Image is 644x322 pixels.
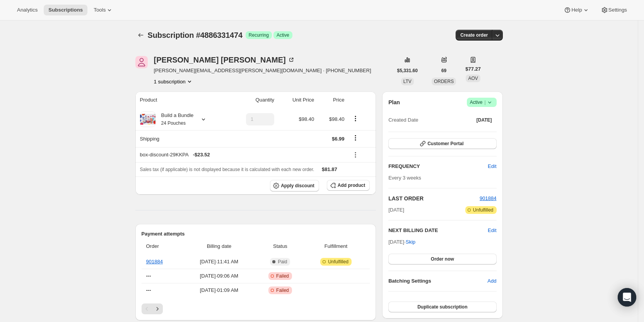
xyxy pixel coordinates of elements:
[17,7,38,13] span: Analytics
[460,32,488,38] span: Create order
[468,76,478,81] span: AOV
[184,286,254,294] span: [DATE] · 01:09 AM
[281,183,314,189] span: Apply discount
[161,120,186,126] small: 24 Pouches
[135,130,227,147] th: Shipping
[140,151,345,159] div: box-discount-29KKPA
[278,259,287,265] span: Paid
[329,116,345,122] span: $98.40
[135,56,148,68] span: Elana Jacobs
[488,227,496,234] button: Edit
[388,206,404,214] span: [DATE]
[349,114,362,123] button: Product actions
[48,7,83,13] span: Subscriptions
[571,7,582,13] span: Help
[148,31,243,39] span: Subscription #4886331474
[406,238,415,246] span: Skip
[12,5,42,15] button: Analytics
[142,230,370,238] h2: Payment attempts
[249,32,269,38] span: Recurring
[397,68,418,74] span: $5,331.60
[456,30,492,41] button: Create order
[142,303,370,314] nav: Pagination
[431,256,454,262] span: Order now
[480,195,496,201] a: 901884
[277,92,316,108] th: Unit Price
[299,116,314,122] span: $98.40
[146,287,151,293] span: ---
[184,258,254,266] span: [DATE] · 11:41 AM
[480,195,496,202] button: 901884
[154,78,193,85] button: Product actions
[227,92,277,108] th: Quantity
[270,180,319,192] button: Apply discount
[154,56,295,64] div: [PERSON_NAME] [PERSON_NAME]
[388,254,496,264] button: Order now
[441,68,446,74] span: 69
[135,92,227,108] th: Product
[89,5,118,15] button: Tools
[427,141,463,147] span: Customer Portal
[473,207,494,213] span: Unfulfilled
[155,112,194,127] div: Build a Bundle
[465,65,481,73] span: $77.27
[388,195,480,202] h2: LAST ORDER
[437,65,451,76] button: 69
[94,7,106,13] span: Tools
[276,273,289,279] span: Failed
[44,5,87,15] button: Subscriptions
[322,166,337,172] span: $81.87
[472,115,497,125] button: [DATE]
[434,79,454,84] span: ORDERS
[488,163,496,170] span: Edit
[388,227,488,234] h2: NEXT BILLING DATE
[487,277,496,285] span: Add
[608,7,627,13] span: Settings
[277,32,289,38] span: Active
[559,5,594,15] button: Help
[193,151,210,159] span: - $23.52
[140,167,314,172] span: Sales tax (if applicable) is not displayed because it is calculated with each new order.
[393,65,422,76] button: $5,331.60
[388,175,421,181] span: Every 3 weeks
[417,304,467,310] span: Duplicate subscription
[146,259,163,264] a: 901884
[388,239,415,245] span: [DATE] ·
[307,242,365,250] span: Fulfillment
[349,134,362,142] button: Shipping actions
[152,303,163,314] button: Next
[258,242,302,250] span: Status
[388,138,496,149] button: Customer Portal
[403,79,412,84] span: LTV
[477,117,492,123] span: [DATE]
[184,272,254,280] span: [DATE] · 09:06 AM
[154,67,371,75] span: [PERSON_NAME][EMAIL_ADDRESS][PERSON_NAME][DOMAIN_NAME] · [PHONE_NUMBER]
[388,98,400,106] h2: Plan
[401,236,420,248] button: Skip
[388,302,496,312] button: Duplicate subscription
[327,180,370,191] button: Add product
[483,275,501,287] button: Add
[618,288,636,307] div: Open Intercom Messenger
[276,287,289,293] span: Failed
[388,277,487,285] h6: Batching Settings
[135,30,146,41] button: Subscriptions
[483,160,501,173] button: Edit
[184,242,254,250] span: Billing date
[338,182,365,188] span: Add product
[484,99,485,105] span: |
[388,163,488,170] h2: FREQUENCY
[142,238,182,255] th: Order
[470,98,494,106] span: Active
[596,5,632,15] button: Settings
[328,259,348,265] span: Unfulfilled
[332,136,345,142] span: $6.99
[316,92,347,108] th: Price
[388,116,418,124] span: Created Date
[146,273,151,279] span: ---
